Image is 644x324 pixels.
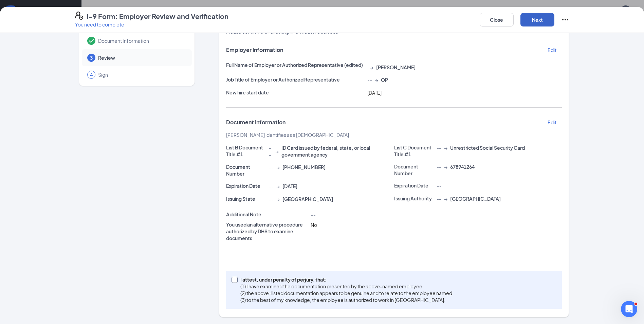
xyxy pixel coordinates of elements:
span: Review [98,54,185,61]
p: New hire start date [226,89,365,96]
span: -- [269,144,273,158]
p: (2) the above-listed documentation appears to be genuine and to relate to the employee named [240,290,452,296]
span: → [444,195,447,202]
span: Document Information [226,119,286,126]
span: [PERSON_NAME] identifies as a [DEMOGRAPHIC_DATA] [226,132,349,138]
p: Edit [548,119,556,126]
span: -- [437,183,441,189]
span: [DATE] [367,90,382,96]
p: (1) I have examined the documentation presented by the above-named employee [240,283,452,290]
p: Edit [548,47,556,53]
p: List B Document Title #1 [226,144,266,158]
span: → [276,164,280,170]
button: Next [520,13,554,26]
span: → [444,163,447,170]
svg: Checkmark [87,37,95,45]
span: -- [269,164,274,170]
span: OP [381,76,388,83]
span: No [311,222,317,228]
span: [GEOGRAPHIC_DATA] [282,196,333,202]
span: → [444,144,447,151]
p: (3) to the best of my knowledge, the employee is authorized to work in [GEOGRAPHIC_DATA]. [240,296,452,303]
p: Document Number [226,163,266,177]
p: Full Name of Employer or Authorized Representative (edited) [226,61,365,68]
span: 678941264 [450,163,475,170]
span: -- [437,144,441,151]
p: Issuing Authority [394,195,434,202]
span: -- [367,76,372,83]
p: Expiration Date [394,182,434,189]
span: → [276,196,280,202]
span: [DATE] [282,183,297,190]
iframe: Intercom live chat [621,301,637,317]
button: Close [480,13,514,26]
span: → [370,64,373,71]
span: -- [311,212,315,218]
p: Additional Note [226,211,308,218]
span: [PERSON_NAME] [376,64,416,71]
span: -- [437,195,441,202]
p: Job Title of Employer or Authorized Representative [226,76,365,83]
h4: I-9 Form: Employer Review and Verification [87,12,228,21]
span: ID Card issued by federal, state, or local government agency [281,144,394,158]
span: → [375,76,378,83]
p: You need to complete [75,21,228,28]
span: [GEOGRAPHIC_DATA] [450,195,501,202]
p: Expiration Date [226,182,266,189]
span: -- [269,196,274,202]
p: Issuing State [226,195,266,202]
p: I attest, under penalty of perjury, that: [240,276,452,283]
span: [PHONE_NUMBER] [282,164,326,170]
svg: Ellipses [561,16,569,24]
span: Employer Information [226,47,283,53]
span: Document Information [98,37,185,44]
span: 4 [90,71,93,78]
p: You used an alternative procedure authorized by DHS to examine documents [226,221,308,241]
span: -- [437,163,441,170]
span: → [275,148,279,155]
span: Unrestricted Social Security Card [450,144,525,151]
span: -- [269,183,274,190]
p: List C Document Title #1 [394,144,434,158]
span: → [276,183,280,190]
span: Sign [98,71,185,78]
span: 3 [90,54,93,61]
svg: FormI9EVerifyIcon [75,12,83,20]
p: Document Number [394,163,434,177]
